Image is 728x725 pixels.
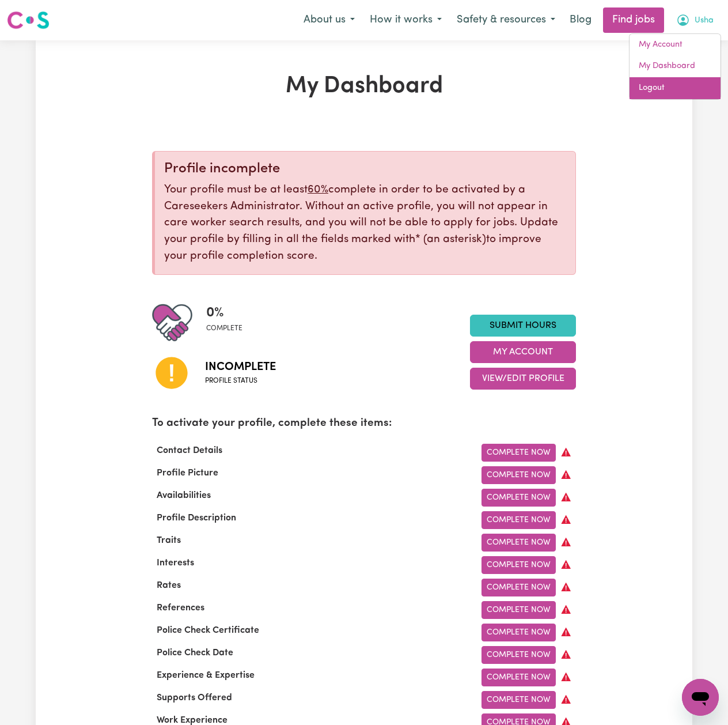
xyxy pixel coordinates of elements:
[152,513,241,523] span: Profile Description
[164,161,566,178] div: Profile incomplete
[481,511,556,529] a: Complete Now
[7,7,50,33] a: Careseekers logo
[470,341,576,363] button: My Account
[481,489,556,507] a: Complete Now
[7,10,50,31] img: Careseekers logo
[152,716,232,725] span: Work Experience
[362,8,449,32] button: How it works
[152,671,259,680] span: Experience & Expertise
[152,648,238,658] span: Police Check Date
[152,603,209,613] span: References
[152,693,237,703] span: Supports Offered
[152,446,227,455] span: Contact Details
[481,534,556,552] a: Complete Now
[629,33,721,100] div: My Account
[205,376,276,386] span: Profile status
[481,624,556,641] a: Complete Now
[205,358,276,376] span: Incomplete
[206,323,242,334] span: complete
[481,579,556,596] a: Complete Now
[152,536,185,545] span: Traits
[152,73,576,100] h1: My Dashboard
[206,303,252,343] div: Profile completeness: 0%
[630,55,721,77] a: My Dashboard
[152,626,264,635] span: Police Check Certificate
[152,558,199,568] span: Interests
[563,7,598,33] a: Blog
[152,581,185,590] span: Rates
[296,8,362,32] button: About us
[481,691,556,709] a: Complete Now
[481,601,556,619] a: Complete Now
[603,7,664,33] a: Find jobs
[481,646,556,664] a: Complete Now
[415,234,486,245] span: an asterisk
[206,303,242,323] span: 0 %
[470,315,576,337] a: Submit Hours
[481,466,556,484] a: Complete Now
[481,444,556,462] a: Complete Now
[164,182,566,265] p: Your profile must be at least complete in order to be activated by a Careseekers Administrator. W...
[481,556,556,574] a: Complete Now
[695,14,714,27] span: Usha
[152,469,223,478] span: Profile Picture
[470,368,576,390] button: View/Edit Profile
[308,184,328,195] u: 60%
[630,34,721,56] a: My Account
[630,77,721,99] a: Logout
[481,669,556,686] a: Complete Now
[682,679,719,716] iframe: Button to launch messaging window
[669,8,721,32] button: My Account
[152,491,215,500] span: Availabilities
[152,416,576,432] p: To activate your profile, complete these items:
[449,8,563,32] button: Safety & resources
